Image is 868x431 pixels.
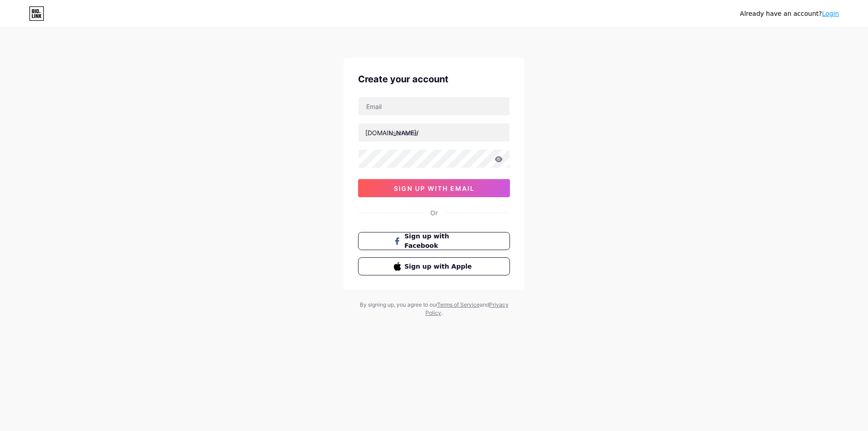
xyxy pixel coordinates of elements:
span: sign up with email [394,185,475,192]
button: Sign up with Facebook [358,232,510,250]
button: sign up with email [358,179,510,197]
a: Terms of Service [437,301,480,308]
button: Sign up with Apple [358,257,510,275]
span: Sign up with Apple [405,262,475,271]
div: Or [430,208,438,218]
div: By signing up, you agree to our and . [357,301,511,317]
a: Login [822,10,839,17]
input: username [359,123,509,142]
div: Create your account [358,72,510,86]
span: Sign up with Facebook [405,232,475,251]
div: [DOMAIN_NAME]/ [365,128,419,137]
div: Already have an account? [740,9,839,19]
input: Email [359,97,509,115]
